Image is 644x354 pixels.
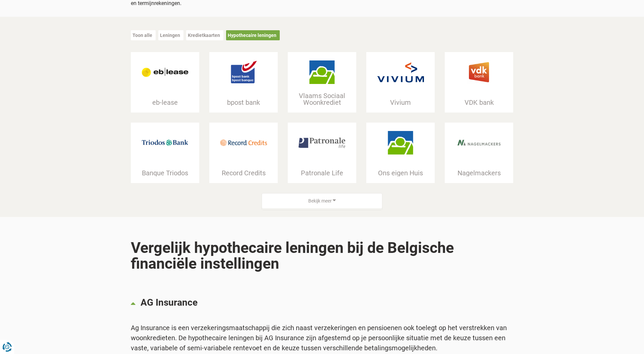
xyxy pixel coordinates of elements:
a: VDK bank VDK bank [445,52,513,113]
img: VDK bank [455,60,502,84]
div: bpost bank [209,99,278,106]
a: AG Insurance [131,291,513,318]
div: Ag Insurance is een verzekeringsmaatschappij die zich naast verzekeringen en pensioenen ook toele... [131,323,513,353]
a: Toon alle [132,33,152,38]
img: Vlaams Sociaal Woonkrediet [299,60,345,84]
img: Ons eigen Huis [377,131,424,154]
img: Nagelmackers [455,131,502,154]
a: Ons eigen Huis Ons eigen Huis [366,123,435,183]
a: Vivium Vivium [366,52,435,113]
a: eb-lease eb-lease [131,52,199,113]
a: bpost bank bpost bank [209,52,278,113]
a: Banque Triodos Banque Triodos [131,123,199,183]
div: Banque Triodos [131,170,199,176]
div: Patronale Life [288,170,356,176]
a: Vlaams Sociaal Woonkrediet Vlaams Sociaal Woonkrediet [288,52,356,113]
img: bpost bank [220,60,267,84]
div: Vlaams Sociaal Woonkrediet [288,92,356,106]
a: Hypothecaire leningen [228,33,276,38]
img: Patronale Life [299,131,345,154]
button: Bekijk meer [262,193,382,211]
img: Vivium [377,60,424,84]
img: eb-lease [142,60,189,84]
div: eb-lease [131,99,199,106]
a: Leningen [160,33,180,38]
a: Patronale Life Patronale Life [288,123,356,183]
img: Banque Triodos [142,131,189,154]
div: Record Credits [209,170,278,176]
div: Ons eigen Huis [366,170,435,176]
span: Bekijk meer [308,198,332,205]
img: Record Credits [220,131,267,154]
a: Record Credits Record Credits [209,123,278,183]
a: Kredietkaarten [188,33,220,38]
div: Nagelmackers [445,170,513,176]
div: VDK bank [445,99,513,106]
a: Nagelmackers Nagelmackers [445,123,513,183]
h2: Vergelijk hypothecaire leningen bij de Belgische financiële instellingen [131,224,513,287]
div: Vivium [366,99,435,106]
p: AG Insurance [141,298,513,308]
